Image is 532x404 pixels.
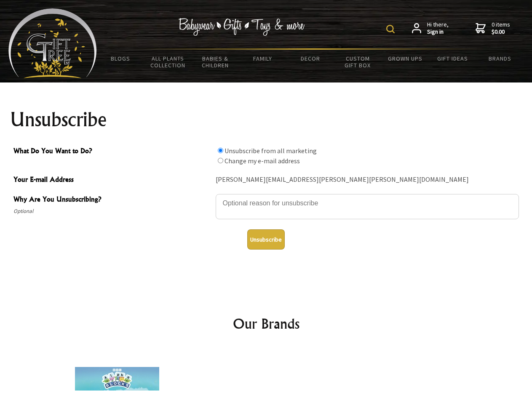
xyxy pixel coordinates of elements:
input: What Do You Want to Do? [218,158,223,163]
span: Hi there, [427,21,449,36]
a: 0 items$0.00 [476,21,510,36]
div: [PERSON_NAME][EMAIL_ADDRESS][PERSON_NAME][PERSON_NAME][DOMAIN_NAME] [216,173,519,186]
a: Brands [476,50,524,67]
span: 0 items [492,21,510,36]
a: Grown Ups [381,50,429,67]
label: Change my e-mail address [225,157,300,165]
a: Babies & Children [192,50,239,74]
a: BLOGS [97,50,144,67]
button: Unsubscribe [247,229,285,250]
a: Family [239,50,287,67]
strong: Sign in [427,28,449,36]
span: Why Are You Unsubscribing? [13,194,211,206]
img: product search [386,25,395,33]
h2: Our Brands [17,314,516,334]
a: Custom Gift Box [334,50,382,74]
span: What Do You Want to Do? [13,146,211,158]
a: All Plants Collection [144,50,192,74]
input: What Do You Want to Do? [218,148,223,153]
strong: $0.00 [492,28,510,36]
label: Unsubscribe from all marketing [225,146,317,155]
img: Babyware - Gifts - Toys and more... [8,8,97,78]
textarea: Why Are You Unsubscribing? [216,194,519,219]
img: Babywear - Gifts - Toys & more [179,18,305,36]
span: Optional [13,206,211,216]
a: Gift Ideas [429,50,476,67]
span: Your E-mail Address [13,174,211,186]
a: Hi there,Sign in [412,21,449,36]
a: Decor [286,50,334,67]
h1: Unsubscribe [10,109,522,130]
